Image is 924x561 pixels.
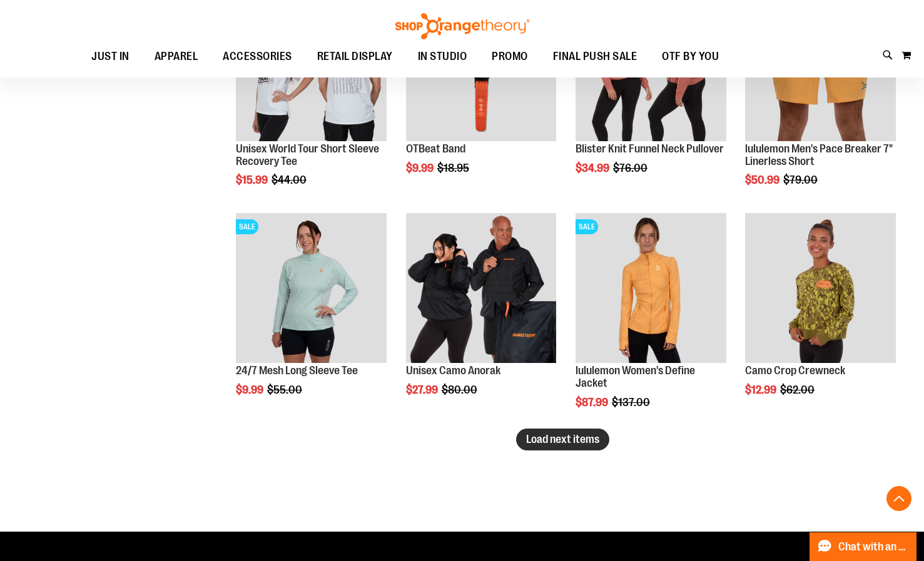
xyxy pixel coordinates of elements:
[745,142,892,167] a: lululemon Men's Pace Breaker 7" Linerless Short
[210,42,305,71] a: ACCESSORIES
[479,42,541,71] a: PROMO
[516,429,609,450] button: Load next items
[745,174,781,186] span: $50.99
[662,42,719,71] span: OTF BY YOU
[400,207,563,428] div: product
[569,207,733,440] div: product
[418,42,467,71] span: IN STUDIO
[406,213,557,365] a: Product image for Unisex Camo Anorak
[886,486,911,511] button: Back To Top
[613,162,649,174] span: $76.00
[576,162,611,174] span: $34.99
[406,384,440,396] span: $27.99
[612,396,652,409] span: $137.00
[810,532,917,561] button: Chat with an Expert
[406,364,500,377] a: Unisex Camo Anorak
[406,213,557,364] img: Product image for Unisex Camo Anorak
[783,174,820,186] span: $79.00
[649,42,731,71] a: OTF BY YOU
[236,364,358,377] a: 24/7 Mesh Long Sleeve Tee
[541,42,650,71] a: FINAL PUSH SALE
[406,162,435,174] span: $9.99
[236,219,258,234] span: SALE
[745,213,896,364] img: Product image for Camo Crop Crewneck
[576,396,610,409] span: $87.99
[317,42,393,71] span: RETAIL DISPLAY
[267,384,304,396] span: $55.00
[745,384,778,396] span: $12.99
[576,142,724,155] a: Blister Knit Funnel Neck Pullover
[406,142,465,155] a: OTBeat Band
[236,142,379,167] a: Unisex World Tour Short Sleeve Recovery Tee
[526,433,599,445] span: Load next items
[780,384,816,396] span: $62.00
[223,42,292,71] span: ACCESSORIES
[91,42,129,71] span: JUST IN
[576,213,726,365] a: Product image for lululemon Define JacketSALE
[272,174,308,186] span: $44.00
[745,364,845,377] a: Camo Crop Crewneck
[236,174,270,186] span: $15.99
[838,541,909,553] span: Chat with an Expert
[576,213,726,364] img: Product image for lululemon Define Jacket
[442,384,479,396] span: $80.00
[739,207,902,428] div: product
[79,42,142,71] a: JUST IN
[236,384,265,396] span: $9.99
[230,207,393,428] div: product
[553,42,637,71] span: FINAL PUSH SALE
[236,213,387,365] a: 24/7 Mesh Long Sleeve TeeSALE
[155,42,198,71] span: APPAREL
[576,219,598,234] span: SALE
[305,42,405,71] a: RETAIL DISPLAY
[492,42,528,71] span: PROMO
[393,13,531,39] img: Shop Orangetheory
[236,213,387,364] img: 24/7 Mesh Long Sleeve Tee
[745,213,896,365] a: Product image for Camo Crop Crewneck
[142,42,211,71] a: APPAREL
[437,162,471,174] span: $18.95
[576,364,695,389] a: lululemon Women's Define Jacket
[405,42,480,71] a: IN STUDIO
